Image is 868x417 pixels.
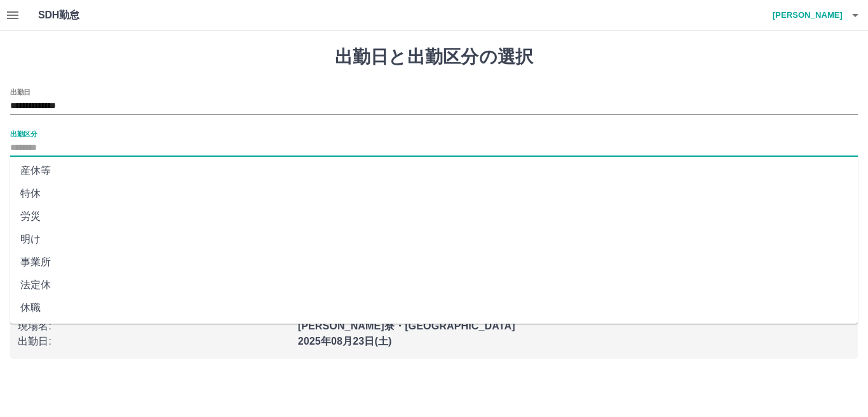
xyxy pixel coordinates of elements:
[10,296,858,319] li: 休職
[10,46,858,68] h1: 出勤日と出勤区分の選択
[10,274,858,296] li: 法定休
[18,334,290,349] p: 出勤日 :
[10,251,858,274] li: 事業所
[298,336,392,347] b: 2025年08月23日(土)
[10,159,858,182] li: 産休等
[10,228,858,251] li: 明け
[10,129,37,138] label: 出勤区分
[10,205,858,228] li: 労災
[10,87,31,96] label: 出勤日
[10,182,858,205] li: 特休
